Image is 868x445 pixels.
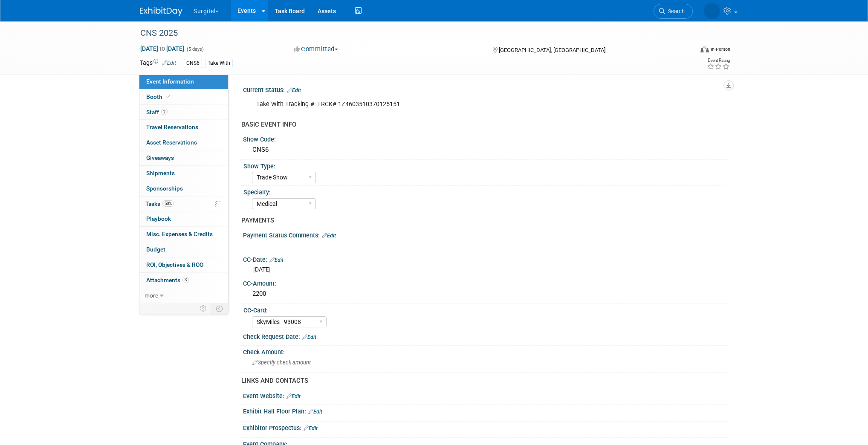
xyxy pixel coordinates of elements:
div: Take With [205,59,233,68]
a: more [139,288,228,303]
span: Misc. Expenses & Credits [146,231,213,237]
span: 2 [161,109,168,115]
span: Sponsorships [146,185,183,192]
a: Search [654,4,693,19]
div: CC-Date: [243,253,728,264]
span: Tasks [145,200,174,207]
a: Edit [162,60,176,66]
a: Giveaways [139,150,228,165]
a: Edit [308,409,322,415]
img: Format-Inperson.png [700,46,709,52]
span: 50% [162,200,174,207]
button: Committed [291,45,341,54]
div: CC-Amount: [243,277,728,288]
span: Giveaways [146,154,174,161]
a: ROI, Objectives & ROO [139,257,228,272]
span: Specify check amount [252,359,311,366]
a: Misc. Expenses & Credits [139,227,228,242]
a: Edit [287,87,301,93]
div: Current Status: [243,84,728,95]
div: BASIC EVENT INFO [241,120,722,129]
a: Sponsorships [139,181,228,196]
img: Neil Lobocki [704,3,720,19]
span: [DATE] [253,266,271,273]
div: Event Rating [707,58,730,63]
div: LINKS AND CONTACTS [241,376,722,385]
span: Attachments [146,277,189,283]
span: Shipments [146,170,175,176]
div: CC-Card: [243,304,724,315]
td: Tags [140,58,176,68]
img: ExhibitDay [140,7,182,16]
span: Search [665,8,685,14]
a: Travel Reservations [139,120,228,135]
div: Specialty: [243,186,724,196]
span: Budget [146,246,165,253]
div: Exhibitor Prospectus: [243,422,728,433]
span: Playbook [146,215,171,222]
span: (5 days) [186,46,204,52]
span: Travel Reservations [146,124,198,130]
span: to [158,45,166,52]
a: Attachments3 [139,273,228,288]
div: Event Format [642,44,730,57]
div: Exhibit Hall Floor Plan: [243,405,728,416]
a: Event Information [139,74,228,89]
a: Edit [286,393,301,399]
span: ROI, Objectives & ROO [146,261,203,268]
a: Budget [139,242,228,257]
td: Personalize Event Tab Strip [196,303,211,314]
span: 3 [182,277,189,283]
span: [GEOGRAPHIC_DATA], [GEOGRAPHIC_DATA] [499,47,605,53]
div: Event Website: [243,390,728,401]
span: more [145,292,158,299]
a: Playbook [139,211,228,226]
a: Edit [302,334,316,340]
div: CNS6 [184,59,202,68]
a: Booth [139,90,228,104]
a: Edit [322,233,336,239]
i: Booth reservation complete [166,94,171,99]
span: [DATE] [DATE] [140,45,185,52]
a: Edit [304,425,318,431]
a: Staff2 [139,105,228,120]
a: Asset Reservations [139,135,228,150]
span: Staff [146,109,168,116]
div: PAYMENTS [241,216,722,225]
div: Payment Status Comments: [243,229,728,240]
div: CNS6 [249,143,722,156]
a: Edit [269,257,284,263]
div: Show Code: [243,133,728,144]
div: Take With Tracking #: TRCK# 1Z4603510370125151 [250,96,634,113]
span: Event Information [146,78,194,85]
div: Check Amount: [243,346,728,356]
div: CNS 2025 [137,26,680,41]
a: Tasks50% [139,196,228,211]
div: Check Request Date: [243,330,728,341]
div: Show Type: [243,160,724,170]
td: Toggle Event Tabs [211,303,229,314]
div: 2200 [249,287,722,301]
div: In-Person [710,46,730,52]
span: Booth [146,93,172,100]
span: Asset Reservations [146,139,197,146]
a: Shipments [139,166,228,181]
